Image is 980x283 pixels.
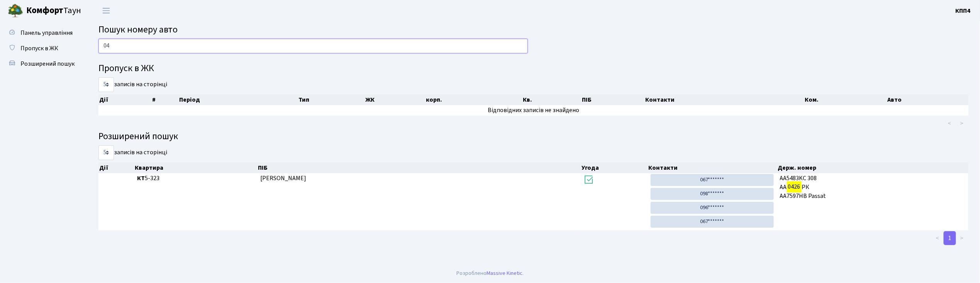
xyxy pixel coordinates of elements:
select: записів на сторінці [98,77,114,92]
a: Massive Kinetic [487,269,522,277]
th: Дії [98,162,134,173]
span: AA5483KC 308 АА РК AA7597HB Passat [780,174,965,201]
span: 5-323 [137,174,254,183]
a: 1 [944,231,956,245]
th: Квартира [134,162,257,173]
span: Розширений пошук [20,60,75,68]
span: Таун [26,4,81,17]
th: Авто [887,94,968,105]
a: Панель управління [4,25,81,41]
label: записів на сторінці [98,77,167,92]
th: Кв. [522,94,581,105]
span: Панель управління [20,29,73,37]
mark: 0426 [787,181,802,192]
th: корп. [425,94,522,105]
th: Держ. номер [777,162,968,173]
img: logo.png [8,3,23,19]
b: КТ [137,174,145,182]
th: Період [178,94,298,105]
th: # [151,94,178,105]
span: [PERSON_NAME] [260,174,306,182]
select: записів на сторінці [98,145,114,160]
input: Пошук [98,39,528,53]
th: Ком. [804,94,887,105]
th: ЖК [365,94,425,105]
h4: Пропуск в ЖК [98,63,968,74]
th: Контакти [644,94,804,105]
span: Пошук номеру авто [98,23,178,36]
a: Розширений пошук [4,56,81,72]
a: КПП4 [956,6,971,15]
b: Комфорт [26,4,63,17]
th: Тип [298,94,365,105]
th: ПІБ [258,162,581,173]
td: Відповідних записів не знайдено [98,105,968,116]
span: Пропуск в ЖК [20,44,58,53]
b: КПП4 [956,7,971,15]
h4: Розширений пошук [98,131,968,142]
label: записів на сторінці [98,145,167,160]
th: Контакти [648,162,777,173]
th: Дії [98,94,151,105]
div: Розроблено . [456,269,524,278]
th: Угода [581,162,648,173]
th: ПІБ [581,94,644,105]
button: Переключити навігацію [97,4,116,17]
a: Пропуск в ЖК [4,41,81,56]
